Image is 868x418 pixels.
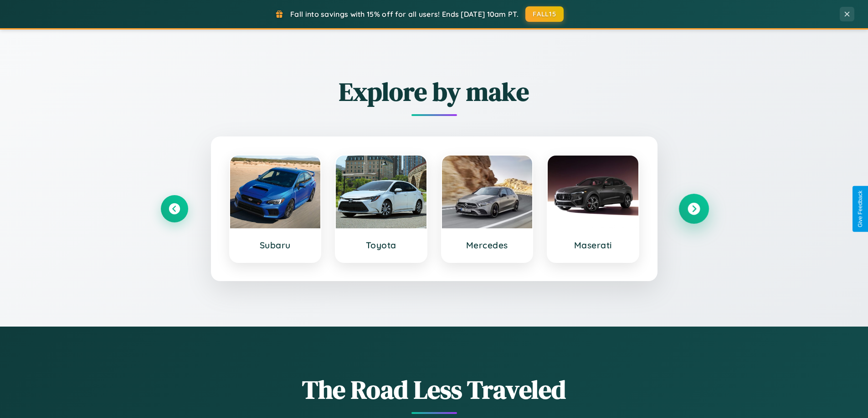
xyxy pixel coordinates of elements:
[239,240,312,251] h3: Subaru
[451,240,524,251] h3: Mercedes
[557,240,629,251] h3: Maserati
[161,372,708,407] h1: The Road Less Traveled
[290,10,519,19] span: Fall into savings with 15% off for all users! Ends [DATE] 10am PT.
[161,74,708,109] h2: Explore by make
[857,191,863,227] div: Give Feedback
[345,240,417,251] h3: Toyota
[525,6,564,22] button: FALL15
